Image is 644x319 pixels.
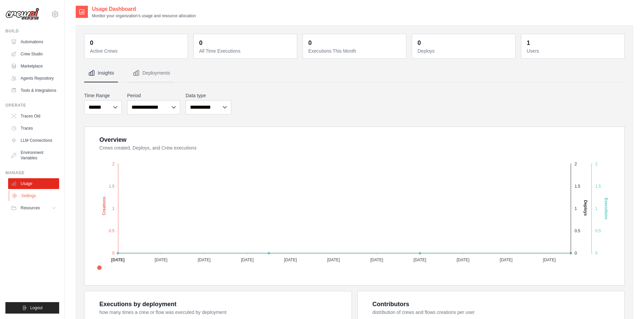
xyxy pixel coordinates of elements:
dt: All Time Executions [199,48,293,54]
nav: Tabs [84,64,625,82]
dt: Deploys [418,48,511,54]
tspan: 1.5 [595,184,601,189]
tspan: [DATE] [198,258,211,262]
a: Settings [9,190,60,201]
a: Tools & Integrations [8,85,59,96]
button: Insights [84,64,118,82]
button: Resources [8,203,59,213]
div: Contributors [373,299,409,309]
tspan: [DATE] [284,258,297,262]
tspan: 1.5 [109,184,115,189]
text: Creations [102,196,106,215]
tspan: 0 [112,251,115,256]
tspan: 0.5 [575,229,580,233]
a: Traces Old [8,111,59,122]
span: Resources [21,205,40,211]
button: Logout [5,302,59,314]
tspan: 2 [112,162,115,166]
tspan: [DATE] [154,258,167,262]
text: Deploys [583,200,588,216]
span: Logout [30,305,43,311]
dt: how many times a crew or flow was executed by deployment [99,309,343,316]
tspan: 0.5 [595,229,601,233]
text: Executions [604,198,609,219]
label: Data type [186,92,231,99]
tspan: 1 [112,206,115,211]
tspan: [DATE] [500,258,512,262]
dt: distribution of crews and flows creations per user [373,309,617,316]
tspan: 2 [575,162,577,166]
tspan: [DATE] [543,258,556,262]
a: Agents Repository [8,73,59,84]
div: 0 [308,38,312,48]
h2: Usage Dashboard [92,5,196,13]
tspan: [DATE] [111,258,125,262]
a: Traces [8,123,59,134]
a: Crew Studio [8,49,59,59]
dt: Active Crews [90,48,184,54]
div: Build [5,28,59,34]
label: Period [127,92,180,99]
tspan: [DATE] [241,258,254,262]
tspan: 1 [575,206,577,211]
div: Overview [99,135,126,144]
button: Deployments [129,64,174,82]
div: 0 [199,38,202,48]
tspan: [DATE] [457,258,470,262]
a: Marketplace [8,61,59,72]
div: 1 [527,38,530,48]
a: LLM Connections [8,135,59,146]
tspan: 0.5 [109,229,115,233]
dt: Crews created, Deploys, and Crew executions [99,144,616,151]
tspan: 0 [575,251,577,256]
tspan: 2 [595,162,598,166]
dt: Executions This Month [308,48,402,54]
label: Time Range [84,92,122,99]
tspan: 0 [595,251,598,256]
dt: Users [527,48,620,54]
tspan: [DATE] [370,258,383,262]
tspan: [DATE] [413,258,426,262]
tspan: [DATE] [327,258,340,262]
a: Usage [8,178,59,189]
div: 0 [418,38,421,48]
img: Logo [5,8,39,21]
a: Automations [8,36,59,47]
p: Monitor your organization's usage and resource allocation [92,13,196,19]
tspan: 1.5 [575,184,580,189]
div: Operate [5,103,59,108]
div: 0 [90,38,93,48]
div: Manage [5,170,59,176]
a: Environment Variables [8,147,59,163]
tspan: 1 [595,206,598,211]
div: Executions by deployment [99,299,176,309]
